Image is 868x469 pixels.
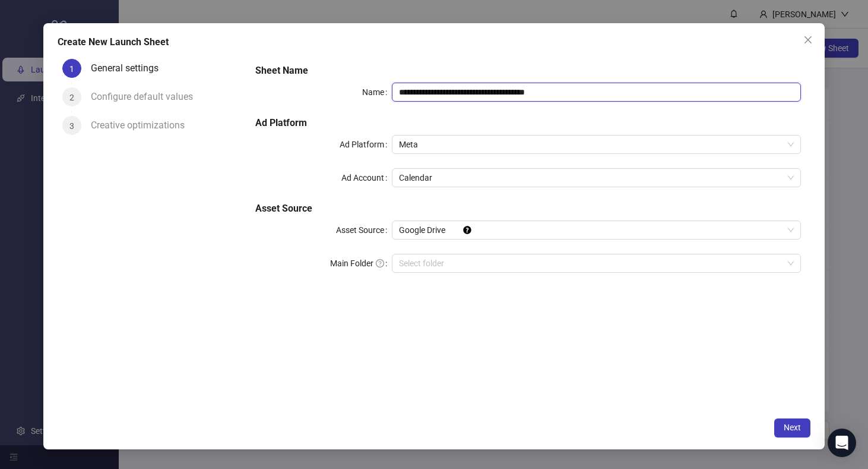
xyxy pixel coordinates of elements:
h5: Sheet Name [255,64,801,78]
div: Create New Launch Sheet [58,35,810,49]
button: Close [799,30,818,49]
div: Creative optimizations [91,116,194,135]
span: 2 [69,93,74,102]
div: Configure default values [91,87,202,106]
h5: Ad Platform [255,116,801,130]
span: close [803,35,813,45]
div: Open Intercom Messenger [828,429,856,457]
input: Name [392,83,801,102]
span: 3 [69,121,74,131]
span: Meta [399,136,794,153]
label: Name [362,83,392,102]
span: Google Drive [399,221,794,239]
div: Tooltip anchor [462,225,473,235]
h5: Asset Source [255,202,801,216]
label: Main Folder [330,254,392,273]
button: Next [774,418,810,437]
label: Asset Source [336,221,392,240]
span: 1 [69,64,74,74]
label: Ad Platform [340,135,392,154]
label: Ad Account [341,168,392,187]
span: question-circle [376,259,384,267]
div: General settings [91,59,168,78]
span: Next [784,423,801,432]
span: Calendar [399,169,794,187]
